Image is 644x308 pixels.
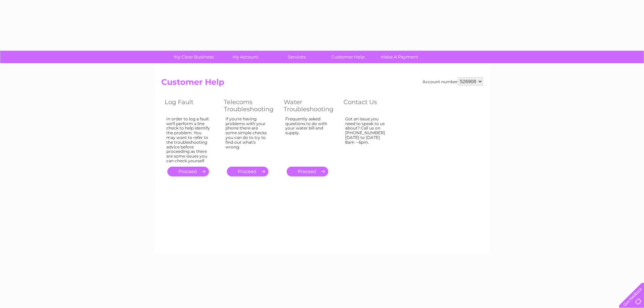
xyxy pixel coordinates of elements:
a: My Clear Business [166,51,222,63]
div: If you're having problems with your phone there are some simple checks you can do to try to find ... [225,117,270,161]
a: Make A Payment [372,51,427,63]
div: Got an issue you need to speak to us about? Call us on [PHONE_NUMBER] [DATE] to [DATE] 8am – 6pm. [345,117,389,161]
a: . [167,167,209,176]
a: . [287,167,328,176]
a: My Account [217,51,273,63]
h2: Customer Help [161,77,483,90]
div: Frequently asked questions to do with your water bill and supply. [285,117,330,161]
div: Account number [423,77,483,86]
a: . [227,167,268,176]
div: In order to log a fault we'll perform a line check to help identify the problem. You may want to ... [166,117,210,163]
th: Water Troubleshooting [280,97,340,115]
a: Customer Help [320,51,376,63]
a: Services [269,51,325,63]
th: Log Fault [161,97,220,115]
th: Telecoms Troubleshooting [220,97,280,115]
th: Contact Us [340,97,399,115]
